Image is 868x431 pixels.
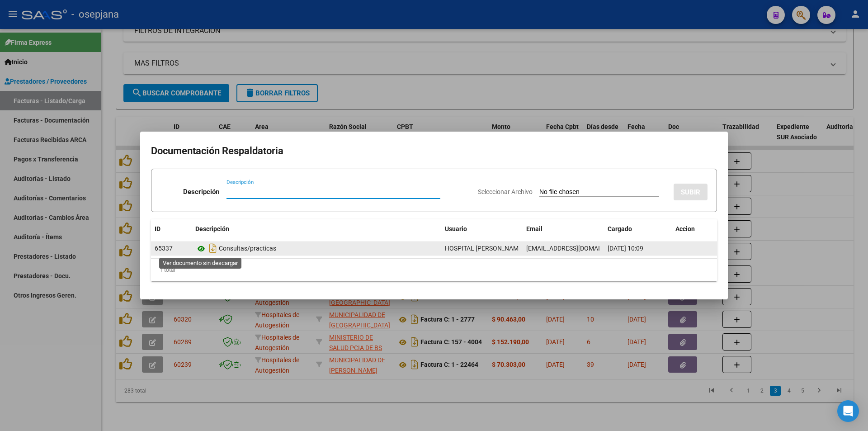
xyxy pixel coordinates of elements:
[441,219,523,239] datatable-header-cell: Usuario
[608,225,632,232] span: Cargado
[526,225,542,232] span: Email
[192,219,441,239] datatable-header-cell: Descripción
[681,188,700,196] span: SUBIR
[608,245,643,252] span: [DATE] 10:09
[604,219,672,239] datatable-header-cell: Cargado
[183,187,219,197] p: Descripción
[195,241,438,256] div: Consultas/practicas
[672,219,717,239] datatable-header-cell: Accion
[523,219,604,239] datatable-header-cell: Email
[155,225,160,232] span: ID
[207,241,219,256] i: Descargar documento
[478,188,533,195] span: Seleccionar Archivo
[155,245,173,252] span: 65337
[675,225,695,232] span: Accion
[445,225,467,232] span: Usuario
[195,225,229,232] span: Descripción
[674,184,708,200] button: SUBIR
[837,400,859,422] div: Open Intercom Messenger
[151,219,192,239] datatable-header-cell: ID
[151,142,717,160] h2: Documentación Respaldatoria
[445,245,527,252] span: HOSPITAL [PERSON_NAME] .
[151,259,717,281] div: 1 total
[526,245,627,252] span: [EMAIL_ADDRESS][DOMAIN_NAME]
